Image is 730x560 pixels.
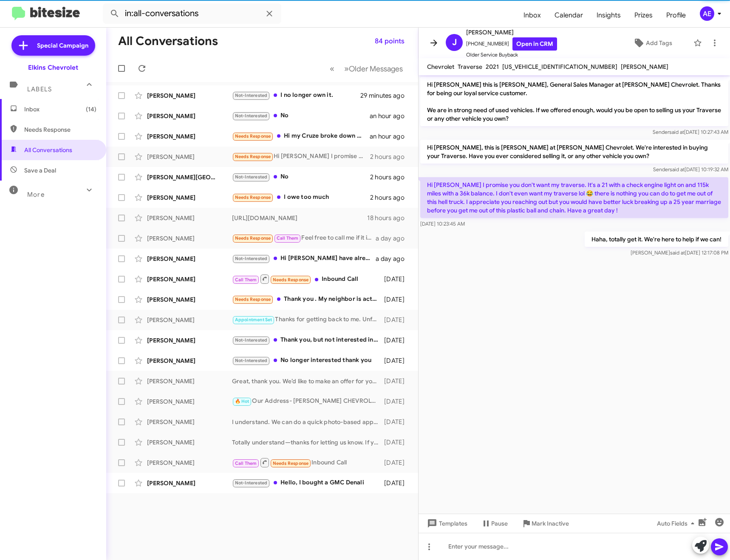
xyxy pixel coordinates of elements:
[425,516,467,531] span: Templates
[382,479,411,487] div: [DATE]
[382,418,411,426] div: [DATE]
[693,6,721,21] button: AE
[235,461,257,466] span: Call Them
[147,418,232,426] div: [PERSON_NAME]
[147,295,232,304] div: [PERSON_NAME]
[235,133,271,139] span: Needs Response
[370,193,411,202] div: 2 hours ago
[147,479,232,487] div: [PERSON_NAME]
[420,140,728,164] p: Hi [PERSON_NAME], this is [PERSON_NAME] at [PERSON_NAME] Chevrolet. We're interested in buying yo...
[349,64,403,74] span: Older Messages
[11,35,95,56] a: Special Campaign
[147,336,232,345] div: [PERSON_NAME]
[368,34,411,49] button: 84 points
[86,105,96,113] span: (14)
[147,132,232,141] div: [PERSON_NAME]
[370,153,411,161] div: 2 hours ago
[232,214,367,222] div: [URL][DOMAIN_NAME]
[232,192,370,202] div: I owe too much
[515,516,576,531] button: Mark Inactive
[273,461,309,466] span: Needs Response
[277,235,299,241] span: Call Them
[273,277,309,283] span: Needs Response
[235,277,257,283] span: Call Them
[466,37,557,51] span: [PHONE_NUMBER]
[548,3,590,28] a: Calendar
[103,3,281,24] input: Search
[590,3,628,28] a: Insights
[235,358,268,363] span: Not-Interested
[370,173,411,181] div: 2 hours ago
[24,125,96,134] span: Needs Response
[669,129,684,135] span: said at
[325,60,340,77] button: Previous
[232,111,370,121] div: No
[147,377,232,385] div: [PERSON_NAME]
[532,516,569,531] span: Mark Inactive
[420,221,465,227] span: [DATE] 10:23:45 AM
[147,173,232,181] div: [PERSON_NAME][GEOGRAPHIC_DATA]
[486,63,499,71] span: 2021
[491,516,508,531] span: Pause
[370,132,411,141] div: an hour ago
[147,458,232,467] div: [PERSON_NAME]
[147,397,232,406] div: [PERSON_NAME]
[235,113,268,119] span: Not-Interested
[382,295,411,304] div: [DATE]
[474,516,515,531] button: Pause
[232,254,376,263] div: Hi [PERSON_NAME] have already purchased a Equinox
[24,166,56,175] span: Save a Deal
[382,275,411,283] div: [DATE]
[24,105,96,113] span: Inbox
[232,438,382,447] div: Totally understand—thanks for letting us know. If you’d like, I can check back in a few weeks. If...
[147,356,232,365] div: [PERSON_NAME]
[37,41,88,50] span: Special Campaign
[650,516,705,531] button: Auto Fields
[232,91,360,100] div: I no longer own it.
[370,112,411,120] div: an hour ago
[628,3,659,28] a: Prizes
[147,255,232,263] div: [PERSON_NAME]
[657,516,698,531] span: Auto Fields
[382,316,411,324] div: [DATE]
[420,77,728,126] p: Hi [PERSON_NAME] this is [PERSON_NAME], General Sales Manager at [PERSON_NAME] Chevrolet. Thanks ...
[670,166,685,173] span: said at
[360,91,411,100] div: 29 minutes ago
[382,377,411,385] div: [DATE]
[147,275,232,283] div: [PERSON_NAME]
[339,60,408,77] button: Next
[376,255,411,263] div: a day ago
[235,256,268,261] span: Not-Interested
[232,233,376,243] div: Feel free to call me if it is easier thanks.
[367,214,411,222] div: 18 hours ago
[646,35,672,51] span: Add Tags
[466,51,557,59] span: Older Service Buyback
[232,478,382,488] div: Hello, I bought a GMC Denali
[466,27,557,37] span: [PERSON_NAME]
[24,146,72,154] span: All Conversations
[653,129,728,135] span: Sender [DATE] 10:27:43 AM
[235,317,272,322] span: Appointment Set
[28,63,78,72] div: Elkins Chevrolet
[235,174,268,180] span: Not-Interested
[232,418,382,426] div: I understand. We can do a quick photo-based appraisal and provide an offer without seeing it in p...
[420,177,728,218] p: Hi [PERSON_NAME] I promise you don't want my traverse. It's a 21 with a check engine light on and...
[147,438,232,447] div: [PERSON_NAME]
[452,36,457,49] span: J
[382,397,411,406] div: [DATE]
[232,457,382,468] div: Inbound Call
[375,34,405,49] span: 84 points
[232,315,382,325] div: Thanks for getting back to me. Unfortunately, there isn't $4500 to take off our vehicles. I'd be ...
[512,37,557,51] a: Open in CRM
[235,399,249,404] span: 🔥 Hot
[376,234,411,243] div: a day ago
[147,316,232,324] div: [PERSON_NAME]
[631,249,728,256] span: [PERSON_NAME] [DATE] 12:17:08 PM
[621,63,668,71] span: [PERSON_NAME]
[147,234,232,243] div: [PERSON_NAME]
[232,396,382,406] div: Our Address- [PERSON_NAME] CHEVROLET [STREET_ADDRESS] I appreciate your time-- Thank you!!
[419,516,474,531] button: Templates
